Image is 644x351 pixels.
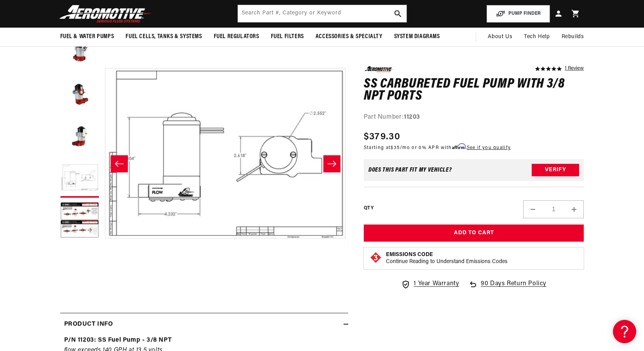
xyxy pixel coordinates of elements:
[368,167,452,173] div: Does This part fit My vehicle?
[532,164,579,176] button: Verify
[468,279,546,297] a: 90 Days Return Policy
[60,116,99,155] button: Load image 4 in gallery view
[364,78,584,102] h1: SS Carbureted Fuel Pump with 3/8 NPT Ports
[64,319,113,330] h2: Product Info
[482,28,518,46] a: About Us
[386,258,508,265] p: Continue Reading to Understand Emissions Codes
[120,28,208,46] summary: Fuel Cells, Tanks & Systems
[481,279,546,297] span: 90 Days Return Policy
[388,28,446,46] summary: System Diagrams
[364,112,584,122] div: Part Number:
[111,155,128,172] button: Slide left
[214,33,259,41] span: Fuel Regulators
[488,34,512,40] span: About Us
[265,28,310,46] summary: Fuel Filters
[364,130,400,144] span: $379.30
[364,205,373,211] label: QTY
[401,279,459,289] a: 1 Year Warranty
[370,251,382,264] img: Emissions code
[271,33,304,41] span: Fuel Filters
[57,5,154,23] img: Aeromotive
[404,114,420,120] strong: 11203
[565,66,584,72] a: 1 reviews
[60,159,99,198] button: Load image 5 in gallery view
[386,251,508,265] button: Emissions CodeContinue Reading to Understand Emissions Codes
[364,144,511,151] p: Starting at /mo or 0% APR with .
[524,33,550,41] span: Tech Help
[238,5,407,22] input: Search by Part Number, Category or Keyword
[60,30,348,297] media-gallery: Gallery Viewer
[556,28,590,46] summary: Rebuilds
[60,73,99,112] button: Load image 3 in gallery view
[310,28,388,46] summary: Accessories & Specialty
[64,337,172,343] strong: P/N 11203: SS Fuel Pump - 3/8 NPT
[394,33,440,41] span: System Diagrams
[323,155,340,172] button: Slide right
[414,279,459,289] span: 1 Year Warranty
[60,30,99,69] button: Load image 2 in gallery view
[389,5,407,22] button: search button
[60,313,348,336] summary: Product Info
[467,146,511,150] a: See if you qualify - Learn more about Affirm Financing (opens in modal)
[518,28,555,46] summary: Tech Help
[60,33,114,41] span: Fuel & Water Pumps
[452,144,466,149] span: Affirm
[386,252,433,258] strong: Emissions Code
[54,28,120,46] summary: Fuel & Water Pumps
[391,146,400,150] span: $35
[487,5,550,23] button: PUMP FINDER
[364,225,584,242] button: Add to Cart
[316,33,382,41] span: Accessories & Specialty
[208,28,265,46] summary: Fuel Regulators
[126,33,202,41] span: Fuel Cells, Tanks & Systems
[60,202,99,240] button: Load image 6 in gallery view
[562,33,584,41] span: Rebuilds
